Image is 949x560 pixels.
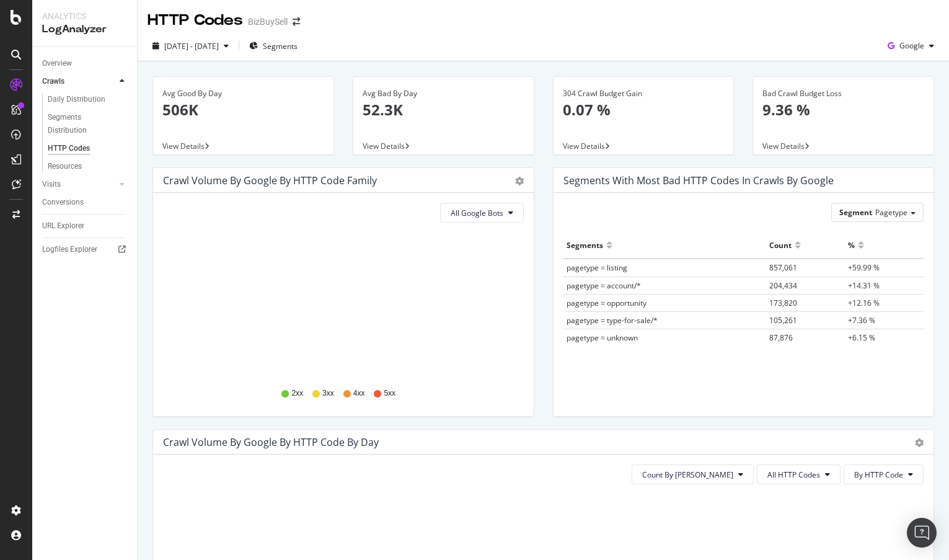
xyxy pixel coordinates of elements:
span: Google [899,40,924,51]
a: Segments Distribution [48,111,128,137]
div: Conversions [42,196,84,209]
span: +59.99 % [848,262,880,273]
div: % [848,235,855,255]
div: Avg Bad By Day [363,88,524,99]
a: URL Explorer [42,220,128,233]
div: Open Intercom Messenger [907,518,937,548]
span: +7.36 % [848,315,875,326]
div: LogAnalyzer [42,22,127,37]
span: pagetype = listing [567,262,627,273]
span: 204,434 [769,280,797,291]
span: Segments [263,41,298,51]
span: +12.16 % [848,298,880,308]
span: 87,876 [769,332,793,343]
a: HTTP Codes [48,142,128,155]
div: URL Explorer [42,220,84,233]
div: Crawls [42,75,64,88]
span: pagetype = opportunity [567,298,647,308]
span: 2xx [291,388,303,399]
a: Daily Distribution [48,93,128,106]
span: +14.31 % [848,280,880,291]
div: Analytics [42,10,127,22]
span: All Google Bots [451,208,503,218]
div: Logfiles Explorer [42,243,97,256]
a: Conversions [42,196,128,209]
span: 173,820 [769,298,797,308]
div: Daily Distribution [48,93,105,106]
button: All Google Bots [440,203,524,223]
a: Crawls [42,75,116,88]
div: Visits [42,178,61,191]
div: 304 Crawl Budget Gain [563,88,725,99]
div: HTTP Codes [148,10,243,31]
p: 52.3K [363,99,524,120]
span: Segment [839,207,872,218]
div: Resources [48,160,82,173]
button: By HTTP Code [844,464,924,484]
span: View Details [363,141,405,151]
div: gear [915,438,924,447]
a: Visits [42,178,116,191]
span: Pagetype [875,207,907,218]
div: Count [769,235,792,255]
div: Overview [42,57,72,70]
button: [DATE] - [DATE] [148,36,234,56]
button: Segments [244,36,302,56]
span: 105,261 [769,315,797,326]
div: Crawl Volume by google by HTTP Code Family [163,174,377,187]
span: pagetype = unknown [567,332,638,343]
div: Crawl Volume by google by HTTP Code by Day [163,436,379,448]
p: 0.07 % [563,99,725,120]
div: Segments with most bad HTTP codes in Crawls by google [563,174,834,187]
div: Bad Crawl Budget Loss [762,88,924,99]
div: HTTP Codes [48,142,90,155]
span: +6.15 % [848,332,875,343]
span: Count By Day [642,469,733,480]
div: BizBuySell [248,16,288,28]
a: Logfiles Explorer [42,243,128,256]
a: Resources [48,160,128,173]
button: All HTTP Codes [757,464,841,484]
div: Segments Distribution [48,111,117,137]
span: View Details [762,141,805,151]
div: gear [515,177,524,185]
p: 506K [162,99,324,120]
span: View Details [162,141,205,151]
span: View Details [563,141,605,151]
span: By HTTP Code [854,469,903,480]
span: 3xx [322,388,334,399]
span: All HTTP Codes [767,469,820,480]
span: pagetype = account/* [567,280,641,291]
button: Count By [PERSON_NAME] [632,464,754,484]
a: Overview [42,57,128,70]
button: Google [883,36,939,56]
div: Avg Good By Day [162,88,324,99]
div: arrow-right-arrow-left [293,17,300,26]
div: Segments [567,235,603,255]
span: 5xx [384,388,395,399]
span: pagetype = type-for-sale/* [567,315,658,326]
p: 9.36 % [762,99,924,120]
span: 857,061 [769,262,797,273]
span: 4xx [353,388,365,399]
span: [DATE] - [DATE] [164,41,219,51]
